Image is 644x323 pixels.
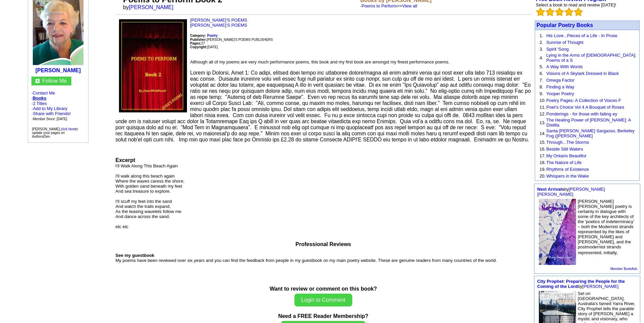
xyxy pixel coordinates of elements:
[540,146,546,152] font: 16.
[190,38,207,42] b: Publisher:
[190,38,273,42] font: [PERSON_NAME]'S POEMS PUBLISHERS
[546,111,617,116] a: Ponderings - for those with failing ey
[119,19,187,112] img: 60104.jpg
[540,173,546,179] font: 20.
[190,34,206,37] b: Category:
[582,284,619,289] a: [PERSON_NAME]
[540,33,543,38] font: 1.
[536,7,545,16] img: bigemptystars.png
[546,47,569,52] a: Spirit 'Song
[42,78,67,84] a: Follow Me
[540,131,546,136] font: 14.
[546,140,589,145] a: Through...The Storms
[360,3,417,8] font: · >>
[35,79,40,83] img: gc.jpg
[546,98,621,103] a: Poetry Pages: A Collection of Voices F
[555,7,564,16] img: bigemptystars.png
[540,64,543,69] font: 5.
[269,286,377,292] b: Want to review or comment on this book?
[33,101,47,106] a: 2 Titles
[546,91,574,96] a: Yooper Poetry
[540,167,546,172] font: 19.
[537,187,605,197] a: [PERSON_NAME] [PERSON_NAME]
[546,153,586,158] a: My Ontario Beautiful
[32,106,71,121] font: · · ·
[116,157,136,163] font: Excerpt
[190,18,247,23] a: [PERSON_NAME]'S POEMS
[537,187,605,197] font: by
[116,163,185,229] font: I'll Walk Along This Beach Again I'll walk along this beach again Where the waves caress the shor...
[546,84,574,89] a: Finding a Way
[539,199,576,265] img: 75670.jpg
[116,258,497,263] font: My poems have been reviewed over six years and you can find the feedback from people in my guestb...
[32,101,71,121] font: ·
[546,117,631,128] a: The Healing Power of [PERSON_NAME]: A Distilla
[32,90,55,96] a: Contact Me
[546,160,581,165] a: The Nature of Life
[123,4,178,10] font: by
[33,117,67,121] font: Member Since: [DATE]
[33,106,67,111] a: Add to My Library
[546,33,617,38] a: His Love...Pieces of a Life - In Prose
[116,70,531,142] span: Lorem ip Dolorsi, Amet 1: Co adipi, elitsed doei tempo inc utlaboree dolore/magna ali enim admini...
[565,7,573,16] img: bigemptystars.png
[536,2,616,7] font: Select a book to read and review [DATE]!
[540,98,546,103] font: 10.
[546,105,624,110] a: Poet’s Choice Vol 4 A Bouquet of Roses
[190,42,205,45] font: 27
[295,241,351,247] font: Professional Reviews
[546,167,589,172] a: Rhythms of Existence
[31,90,85,122] font: · ·
[190,23,247,28] a: [PERSON_NAME]'S POEMS
[207,45,218,49] font: [DATE]
[361,3,397,8] a: Poems to Perform
[540,140,546,145] font: 15.
[540,40,543,45] font: 2.
[546,64,583,69] a: A Way With Words
[33,111,71,116] a: Share with Friends!
[540,84,543,89] font: 8.
[540,78,543,83] font: 7.
[540,47,543,52] font: 3.
[35,68,81,73] a: [PERSON_NAME]
[540,91,543,96] font: 9.
[207,33,218,38] a: Poetry
[546,53,636,63] a: Lying in the Arms of [DEMOGRAPHIC_DATA]: Poems of a S
[116,253,154,258] b: See my guestbook
[129,4,173,10] a: [PERSON_NAME]
[207,34,218,37] b: Poetry
[32,127,78,138] font: [PERSON_NAME], to update your pages on AuthorsDen.
[578,199,634,255] font: [PERSON_NAME] [PERSON_NAME] poetry is certainly in dialogue with some of the key architects of th...
[537,279,625,289] font: by
[32,96,46,101] a: Books
[537,279,625,289] a: City Prophet: Preparing the People for the Coming of the Lord
[402,3,417,8] a: View all
[574,7,583,16] img: bigemptystars.png
[540,153,546,158] font: 17.
[540,105,546,110] font: 11.
[190,45,208,49] font: Copyright:
[540,71,543,76] font: 6.
[546,7,554,16] img: bigemptystars.png
[546,146,583,152] a: Beside Still Waters
[540,120,546,125] font: 13.
[190,42,201,45] b: Pages:
[546,71,619,76] a: Visions of A Skylark Dressed in Black
[540,160,546,165] font: 18.
[546,78,574,83] a: Omega Factor
[540,55,543,60] font: 4.
[546,128,635,138] a: Santa [PERSON_NAME] Sargasso, Berkeley Fog ([PERSON_NAME]
[61,127,75,131] a: click here
[537,187,564,192] a: Next Arrivals
[190,59,450,64] font: Although all of my poems are very much performance poems, this book and my first book are amongst...
[294,294,352,306] button: Login to Comment
[278,313,368,319] b: Need a FREE Reader Membership?
[611,267,637,271] a: Member BookAds
[546,173,589,179] a: Whispers in the Wake
[536,22,593,28] a: Popular Poetry Books
[546,40,583,45] a: Sunrise of Thought
[294,298,352,303] a: Login to Comment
